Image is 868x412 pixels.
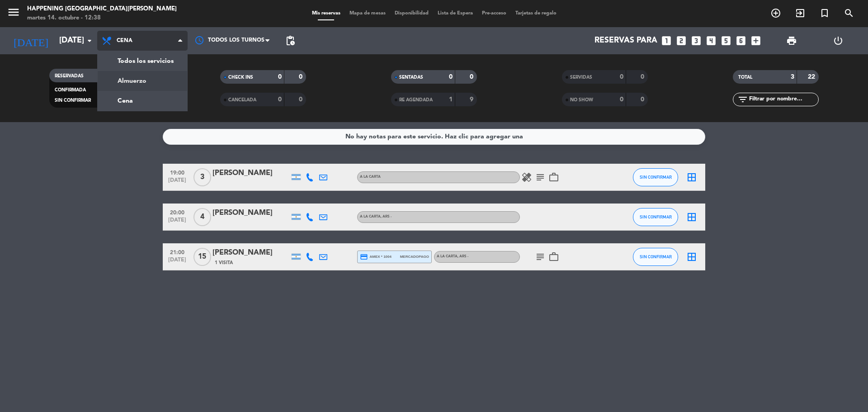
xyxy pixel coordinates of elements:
span: CANCELADA [228,98,256,102]
strong: 0 [641,96,646,103]
i: looks_two [675,35,687,47]
span: [DATE] [166,217,189,227]
span: SIN CONFIRMAR [640,214,672,219]
span: SIN CONFIRMAR [640,175,672,180]
div: [PERSON_NAME] [212,247,289,259]
i: exit_to_app [795,8,806,19]
span: , ARS - [381,215,392,218]
span: pending_actions [285,35,296,46]
i: looks_3 [690,35,702,47]
div: [PERSON_NAME] [212,167,289,179]
strong: 0 [278,74,282,80]
span: 20:00 [166,207,189,217]
strong: 0 [620,96,623,103]
strong: 9 [470,96,475,103]
i: search [844,8,854,19]
span: Pre-acceso [477,11,511,16]
span: Reservas para [594,36,657,45]
span: SENTADAS [399,75,423,80]
i: arrow_drop_down [84,35,95,46]
span: TOTAL [738,75,752,80]
div: Happening [GEOGRAPHIC_DATA][PERSON_NAME] [27,5,177,14]
span: amex * 1004 [360,253,392,261]
i: subject [535,172,546,183]
div: [PERSON_NAME] [212,207,289,219]
strong: 0 [620,74,623,80]
a: Almuerzo [98,71,187,91]
span: mercadopago [400,254,429,260]
span: NO SHOW [570,98,593,102]
i: turned_in_not [819,8,830,19]
span: Mapa de mesas [345,11,390,16]
span: SIN CONFIRMAR [55,98,91,103]
strong: 3 [791,74,794,80]
i: menu [7,5,20,19]
i: filter_list [737,94,748,105]
strong: 0 [641,74,646,80]
i: border_all [686,172,697,183]
span: RE AGENDADA [399,98,433,102]
i: looks_6 [735,35,747,47]
a: Todos los servicios [98,51,187,71]
span: Cena [117,38,132,44]
strong: 0 [278,96,282,103]
button: menu [7,5,20,22]
span: print [786,35,797,46]
div: No hay notas para este servicio. Haz clic para agregar una [345,132,523,142]
span: 1 Visita [215,259,233,266]
span: [DATE] [166,257,189,267]
span: , ARS - [458,255,468,258]
i: border_all [686,251,697,262]
i: looks_one [660,35,672,47]
i: credit_card [360,253,368,261]
i: [DATE] [7,31,55,51]
strong: 22 [808,74,817,80]
span: [DATE] [166,177,189,188]
input: Filtrar por nombre... [748,95,818,104]
div: martes 14. octubre - 12:38 [27,14,177,23]
span: A LA CARTA [437,255,468,258]
span: A LA CARTA [360,175,381,179]
i: healing [521,172,532,183]
span: 19:00 [166,167,189,177]
button: SIN CONFIRMAR [633,208,678,226]
button: SIN CONFIRMAR [633,248,678,266]
strong: 0 [449,74,453,80]
i: looks_4 [705,35,717,47]
span: Disponibilidad [390,11,433,16]
span: 15 [193,248,211,266]
strong: 0 [470,74,475,80]
span: A LA CARTA [360,215,392,218]
span: RESERVADAS [55,74,84,78]
span: SERVIDAS [570,75,592,80]
strong: 0 [299,96,304,103]
span: CHECK INS [228,75,253,80]
strong: 0 [299,74,304,80]
i: power_settings_new [833,35,844,46]
span: SIN CONFIRMAR [640,254,672,259]
span: 3 [193,168,211,186]
strong: 1 [449,96,453,103]
span: 21:00 [166,246,189,257]
span: 4 [193,208,211,226]
i: subject [535,251,546,262]
span: CONFIRMADA [55,88,86,92]
i: add_circle_outline [770,8,781,19]
button: SIN CONFIRMAR [633,168,678,186]
i: looks_5 [720,35,732,47]
i: border_all [686,212,697,223]
span: Tarjetas de regalo [511,11,561,16]
div: LOG OUT [815,27,861,54]
span: Mis reservas [307,11,345,16]
a: Cena [98,91,187,111]
i: work_outline [548,251,559,262]
span: Lista de Espera [433,11,477,16]
i: work_outline [548,172,559,183]
i: add_box [750,35,762,47]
